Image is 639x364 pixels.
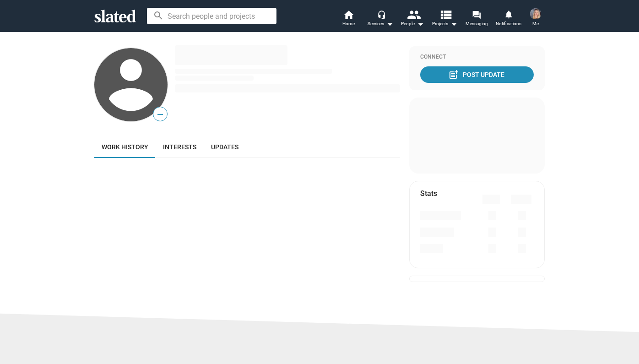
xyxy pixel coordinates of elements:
span: Interests [163,143,196,151]
span: — [153,109,167,120]
span: Work history [102,143,148,151]
a: Home [332,9,364,29]
span: Projects [432,18,457,29]
span: Notifications [496,18,521,29]
button: Services [364,9,396,29]
a: Work history [94,136,156,158]
button: Post Update [420,66,534,83]
mat-card-title: Stats [420,189,437,198]
div: Post Update [450,66,504,83]
mat-icon: arrow_drop_down [384,18,395,29]
mat-icon: arrow_drop_down [448,18,459,29]
span: Updates [211,143,238,151]
mat-icon: arrow_drop_down [415,18,426,29]
mat-icon: headset_mic [377,10,385,18]
a: Interests [156,136,204,158]
div: Connect [420,54,534,61]
span: Home [342,18,355,29]
div: People [401,18,424,29]
span: Me [532,18,539,29]
mat-icon: people [407,8,420,21]
mat-icon: notifications [504,10,513,18]
span: Messaging [466,18,488,29]
input: Search people and projects [147,8,276,24]
a: Notifications [493,9,525,29]
a: Updates [204,136,246,158]
img: Angelique Pretorius [530,8,541,19]
mat-icon: post_add [448,69,459,80]
div: Services [368,18,393,29]
a: Messaging [460,9,493,29]
mat-icon: home [343,9,354,20]
button: Projects [428,9,460,29]
button: People [396,9,428,29]
button: Angelique PretoriusMe [525,6,547,30]
mat-icon: view_list [439,8,452,21]
mat-icon: forum [472,10,481,19]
